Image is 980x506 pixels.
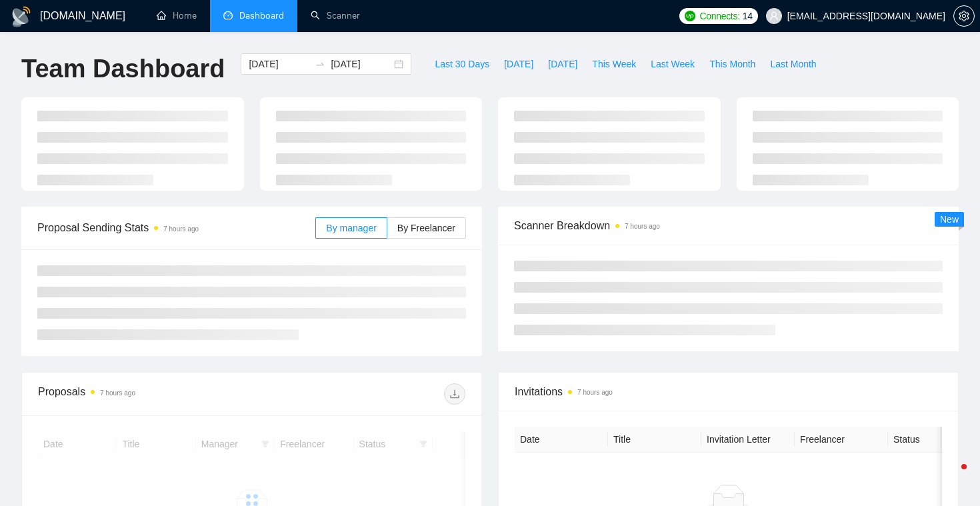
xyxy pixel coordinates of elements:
span: This Week [592,57,636,71]
th: Invitation Letter [701,427,795,453]
span: [DATE] [504,57,533,71]
span: Last Month [770,57,816,71]
span: swap-right [315,59,325,69]
img: logo [11,6,32,27]
button: This Week [585,53,643,75]
span: New [940,214,959,225]
span: to [315,59,325,69]
span: dashboard [223,11,233,20]
span: Invitations [515,383,942,400]
button: Last 30 Days [427,53,497,75]
input: End date [331,57,391,71]
th: Date [515,427,608,453]
a: searchScanner [311,10,360,21]
h1: Team Dashboard [21,53,225,85]
span: Dashboard [239,10,284,21]
time: 7 hours ago [577,389,613,396]
span: user [769,11,779,21]
span: By manager [326,223,376,233]
span: setting [954,11,974,21]
button: Last Week [643,53,702,75]
button: setting [953,5,975,27]
span: Last 30 Days [435,57,489,71]
a: homeHome [157,10,197,21]
time: 7 hours ago [625,223,660,230]
button: This Month [702,53,763,75]
iframe: Intercom live chat [935,461,967,493]
th: Freelancer [795,427,888,453]
span: 14 [743,9,753,23]
span: [DATE] [548,57,577,71]
button: Last Month [763,53,823,75]
img: upwork-logo.png [685,11,695,21]
span: This Month [709,57,755,71]
span: Last Week [651,57,695,71]
button: [DATE] [541,53,585,75]
button: [DATE] [497,53,541,75]
span: Scanner Breakdown [514,217,943,234]
time: 7 hours ago [100,389,135,397]
span: Proposal Sending Stats [37,219,315,236]
span: By Freelancer [397,223,455,233]
a: setting [953,11,975,21]
span: Connects: [699,9,739,23]
input: Start date [249,57,309,71]
time: 7 hours ago [163,225,199,233]
th: Title [608,427,701,453]
div: Proposals [38,383,252,405]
